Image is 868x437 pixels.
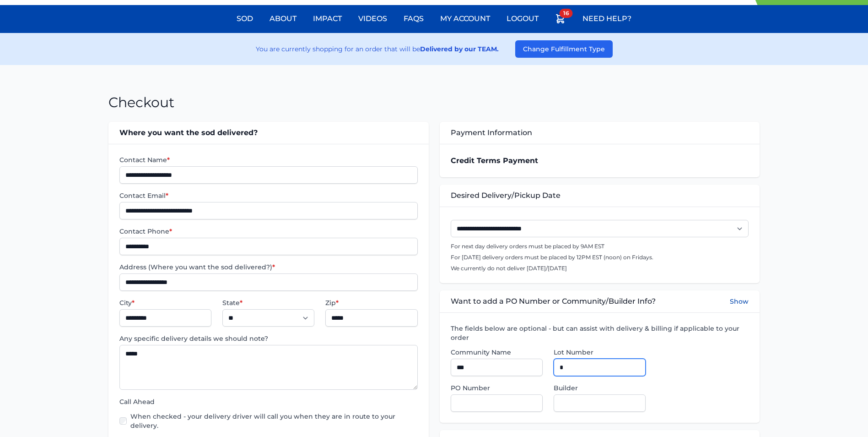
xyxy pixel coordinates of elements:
[451,265,749,272] p: We currently do not deliver [DATE]/[DATE]
[501,8,544,30] a: Logout
[435,8,496,30] a: My Account
[451,324,749,342] label: The fields below are optional - but can assist with delivery & billing if applicable to your order
[119,397,417,406] label: Call Ahead
[119,298,211,307] label: City
[560,9,573,18] span: 16
[130,412,417,430] label: When checked - your delivery driver will call you when they are in route to your delivery.
[307,8,347,30] a: Impact
[515,40,613,58] button: Change Fulfillment Type
[440,122,760,144] div: Payment Information
[451,383,543,393] label: PO Number
[119,334,417,343] label: Any specific delivery details we should note?
[108,94,174,111] h1: Checkout
[264,8,302,30] a: About
[420,45,499,53] strong: Delivered by our TEAM.
[577,8,637,30] a: Need Help?
[451,156,538,165] strong: Credit Terms Payment
[325,298,417,307] label: Zip
[108,122,428,144] div: Where you want the sod delivered?
[730,296,749,307] button: Show
[554,383,646,393] label: Builder
[222,298,314,307] label: State
[119,191,417,200] label: Contact Email
[451,296,656,307] span: Want to add a PO Number or Community/Builder Info?
[451,254,749,261] p: For [DATE] delivery orders must be placed by 12PM EST (noon) on Fridays.
[353,8,393,30] a: Videos
[554,348,646,357] label: Lot Number
[550,8,571,33] a: 16
[119,227,417,236] label: Contact Phone
[451,243,749,250] p: For next day delivery orders must be placed by 9AM EST
[440,185,760,207] div: Desired Delivery/Pickup Date
[398,8,429,30] a: FAQs
[231,8,259,30] a: Sod
[119,155,417,164] label: Contact Name
[119,262,417,272] label: Address (Where you want the sod delivered?)
[451,348,543,357] label: Community Name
